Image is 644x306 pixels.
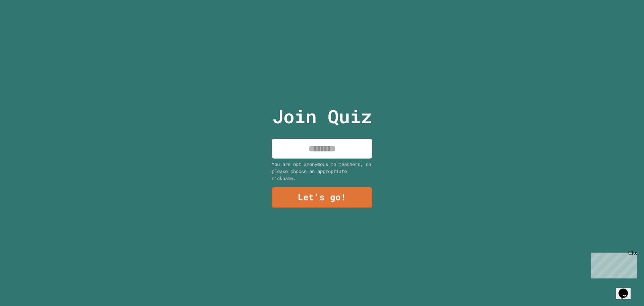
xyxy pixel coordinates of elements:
[272,161,372,182] div: You are not anonymous to teachers, so please choose an appropriate nickname.
[616,279,637,299] iframe: chat widget
[272,102,372,130] p: Join Quiz
[272,187,372,208] a: Let's go!
[588,250,637,278] iframe: chat widget
[3,3,46,43] div: Chat with us now!Close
